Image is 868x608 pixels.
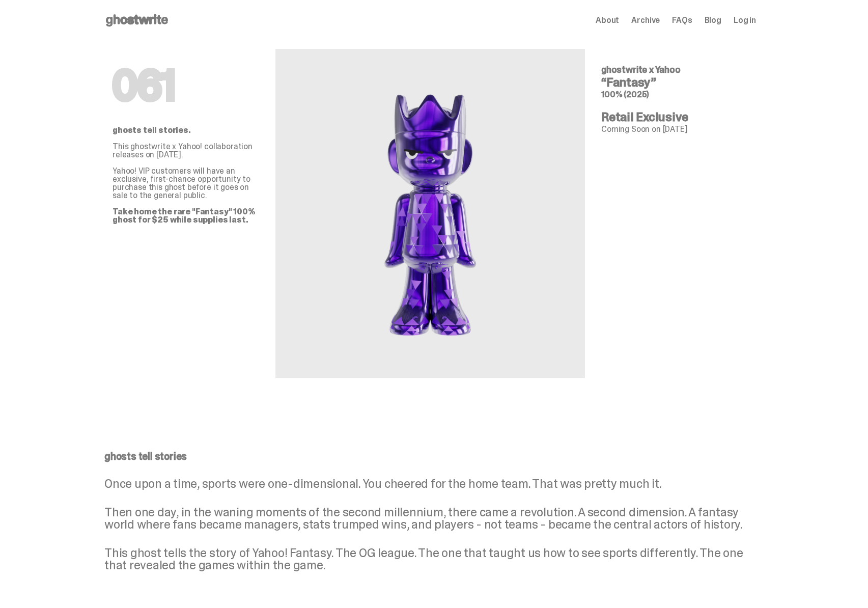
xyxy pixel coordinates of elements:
p: This ghost tells the story of Yahoo! Fantasy. The OG league. The one that taught us how to see sp... [104,547,756,571]
p: ghosts tell stories [104,451,756,461]
span: 100% (2025) [601,89,649,100]
p: This ghostwrite x Yahoo! collaboration releases on [DATE]. [113,143,259,159]
a: Log in [734,16,756,24]
strong: Take home the rare "Fantasy" 100% ghost for $25 while supplies last. [113,206,255,225]
p: Then one day, in the waning moments of the second millennium, there came a revolution. A second d... [104,506,756,531]
p: Once upon a time, sports were one-dimensional. You cheered for the home team. That was pretty muc... [104,478,756,490]
p: Coming Soon on [DATE] [601,125,748,133]
a: Archive [631,16,660,24]
span: ghostwrite x Yahoo [601,64,681,76]
h1: 061 [113,65,259,106]
a: FAQs [672,16,692,24]
p: ghosts tell stories. [113,126,259,134]
a: Blog [705,16,721,24]
a: About [596,16,619,24]
h4: “Fantasy” [601,76,748,89]
p: Yahoo! VIP customers will have an exclusive, first-chance opportunity to purchase this ghost befo... [113,159,259,224]
h4: Retail Exclusive [601,111,748,123]
img: Yahoo&ldquo;Fantasy&rdquo; [318,73,542,353]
